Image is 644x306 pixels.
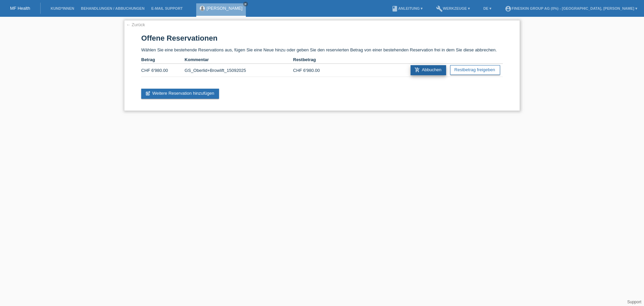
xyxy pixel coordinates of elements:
[433,6,473,10] a: buildWerkzeuge ▾
[148,6,186,10] a: E-Mail Support
[141,56,184,64] th: Betrag
[184,56,293,64] th: Kommentar
[243,2,248,6] a: close
[391,5,398,12] i: book
[184,64,293,77] td: GS_Oberlid+Browlift_15092025
[77,6,148,10] a: Behandlungen / Abbuchungen
[141,89,219,99] a: post_addWeitere Reservation hinzufügen
[145,91,151,96] i: post_add
[126,22,145,27] a: ← Zurück
[141,64,184,77] td: CHF 6'980.00
[10,6,30,11] a: MF Health
[141,34,503,42] h1: Offene Reservationen
[480,6,495,10] a: DE ▾
[207,6,243,11] a: [PERSON_NAME]
[415,67,420,73] i: add_shopping_cart
[47,6,77,10] a: Kund*innen
[411,65,446,75] a: add_shopping_cartAbbuchen
[244,2,247,6] i: close
[293,64,336,77] td: CHF 6'980.00
[293,56,336,64] th: Restbetrag
[450,65,500,75] a: Restbetrag freigeben
[501,6,641,10] a: account_circleFineSkin Group AG (0%) - [GEOGRAPHIC_DATA], [PERSON_NAME] ▾
[627,300,641,304] a: Support
[436,5,443,12] i: build
[124,20,520,111] div: Wählen Sie eine bestehende Reservations aus, fügen Sie eine Neue hinzu oder geben Sie den reservi...
[505,5,512,12] i: account_circle
[388,6,426,10] a: bookAnleitung ▾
